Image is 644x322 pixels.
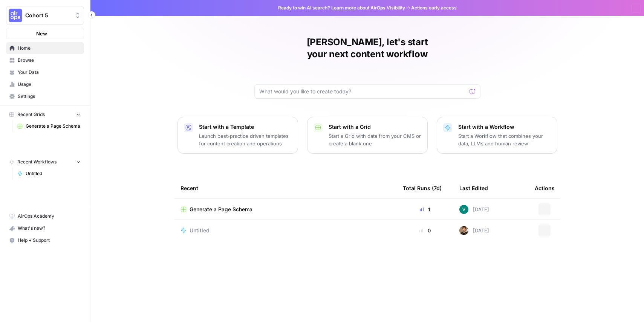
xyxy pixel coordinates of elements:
a: Untitled [14,168,84,180]
a: Settings [6,90,84,102]
p: Start a Workflow that combines your data, LLMs and human review [458,132,551,147]
button: Recent Workflows [6,156,84,168]
span: New [36,30,47,37]
span: Generate a Page Schema [190,206,252,213]
span: Your Data [18,69,81,76]
div: Total Runs (7d) [403,178,442,198]
span: Usage [18,81,81,88]
span: Home [18,45,81,52]
img: Cohort 5 Logo [9,9,22,22]
button: Start with a WorkflowStart a Workflow that combines your data, LLMs and human review [437,117,557,154]
span: AirOps Academy [18,213,81,220]
div: [DATE] [459,205,489,214]
button: Workspace: Cohort 5 [6,6,84,25]
p: Launch best-practice driven templates for content creation and operations [199,132,292,147]
button: Help + Support [6,234,84,246]
span: Untitled [26,170,81,177]
button: Recent Grids [6,109,84,120]
button: Start with a GridStart a Grid with data from your CMS or create a blank one [307,117,428,154]
p: Start with a Template [199,123,292,131]
input: What would you like to create today? [259,88,467,95]
span: Browse [18,57,81,64]
a: Generate a Page Schema [181,206,391,213]
div: Recent [181,178,391,198]
div: 1 [403,206,447,213]
span: Ready to win AI search? about AirOps Visibility [278,5,405,11]
img: 935t5o3ujyg5cl1tvksx6hltjbvk [459,205,468,214]
a: Untitled [181,227,391,234]
div: 0 [403,227,447,234]
button: What's new? [6,222,84,234]
a: Usage [6,78,84,90]
span: Recent Workflows [17,159,57,165]
span: Help + Support [18,237,81,244]
a: Learn more [331,5,356,11]
span: Recent Grids [17,111,45,118]
a: Home [6,42,84,54]
a: AirOps Academy [6,210,84,222]
button: New [6,28,84,39]
span: Settings [18,93,81,100]
p: Start with a Workflow [458,123,551,131]
a: Browse [6,54,84,66]
span: Cohort 5 [25,12,71,19]
h1: [PERSON_NAME], let's start your next content workflow [254,36,480,60]
div: What's new? [6,223,84,234]
span: Actions early access [411,5,457,11]
div: Last Edited [459,178,488,198]
div: Actions [535,178,555,198]
span: Untitled [190,227,210,234]
p: Start with a Grid [329,123,421,131]
button: Start with a TemplateLaunch best-practice driven templates for content creation and operations [177,117,298,154]
span: Generate a Page Schema [26,123,81,130]
a: Your Data [6,66,84,78]
div: [DATE] [459,226,489,235]
p: Start a Grid with data from your CMS or create a blank one [329,132,421,147]
img: 36rz0nf6lyfqsoxlb67712aiq2cf [459,226,468,235]
a: Generate a Page Schema [14,120,84,132]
